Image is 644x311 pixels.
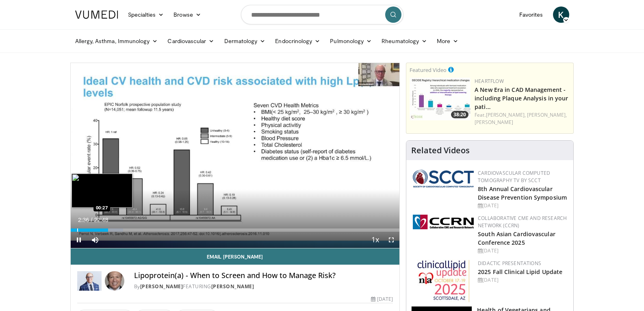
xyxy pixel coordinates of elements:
[478,202,567,209] div: [DATE]
[514,7,548,23] a: Favorites
[478,185,567,201] a: 8th Annual Cardiovascular Disease Prevention Symposium
[94,217,108,223] span: 22:48
[377,33,432,49] a: Rheumatology
[432,33,463,49] a: More
[413,215,474,229] img: a04ee3ba-8487-4636-b0fb-5e8d268f3737.png.150x105_q85_autocrop_double_scale_upscale_version-0.2.png
[486,111,526,118] a: [PERSON_NAME],
[219,33,271,49] a: Dermatology
[78,217,89,223] span: 2:36
[140,283,183,290] a: [PERSON_NAME]
[475,111,570,126] div: Feat.
[478,247,567,254] div: [DATE]
[211,283,254,290] a: [PERSON_NAME]
[134,283,393,290] div: By FEATURING
[478,276,567,284] div: [DATE]
[371,296,393,303] div: [DATE]
[71,248,400,265] a: Email [PERSON_NAME]
[478,268,562,276] a: 2025 Fall Clinical Lipid Update
[71,232,87,248] button: Pause
[241,5,403,24] input: Search topics, interventions
[270,33,325,49] a: Endocrinology
[410,78,471,120] a: 38:20
[77,271,102,291] img: Dr. Robert S. Rosenson
[478,215,567,229] a: Collaborative CME and Research Network (CCRN)
[411,146,470,155] h4: Related Videos
[71,228,400,232] div: Progress Bar
[478,230,555,246] a: South Asian Cardiovascular Conference 2025
[475,86,568,111] a: A New Era in CAD Management - including Plaque Analysis in your pati…
[413,170,474,187] img: 51a70120-4f25-49cc-93a4-67582377e75f.png.150x105_q85_autocrop_double_scale_upscale_version-0.2.png
[105,271,124,291] img: Avatar
[367,232,383,248] button: Playback Rate
[70,33,163,49] a: Allergy, Asthma, Immunology
[75,11,118,19] img: VuMedi Logo
[169,7,206,23] a: Browse
[72,174,132,208] img: image.jpeg
[383,232,399,248] button: Fullscreen
[475,78,504,85] a: Heartflow
[410,66,447,74] small: Featured Video
[325,33,377,49] a: Pulmonology
[451,111,468,118] span: 38:20
[87,232,103,248] button: Mute
[478,170,550,184] a: Cardiovascular Computed Tomography TV by SCCT
[163,33,219,49] a: Cardiovascular
[475,119,513,126] a: [PERSON_NAME]
[123,7,169,23] a: Specialties
[134,271,393,280] h4: Lipoprotein(a) - When to Screen and How to Manage Risk?
[410,78,471,120] img: 738d0e2d-290f-4d89-8861-908fb8b721dc.150x105_q85_crop-smart_upscale.jpg
[417,260,470,302] img: d65bce67-f81a-47c5-b47d-7b8806b59ca8.jpg.150x105_q85_autocrop_double_scale_upscale_version-0.2.jpg
[527,111,567,118] a: [PERSON_NAME],
[91,217,93,223] span: /
[553,7,569,23] a: K
[478,260,567,267] div: Didactic Presentations
[71,63,400,248] video-js: Video Player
